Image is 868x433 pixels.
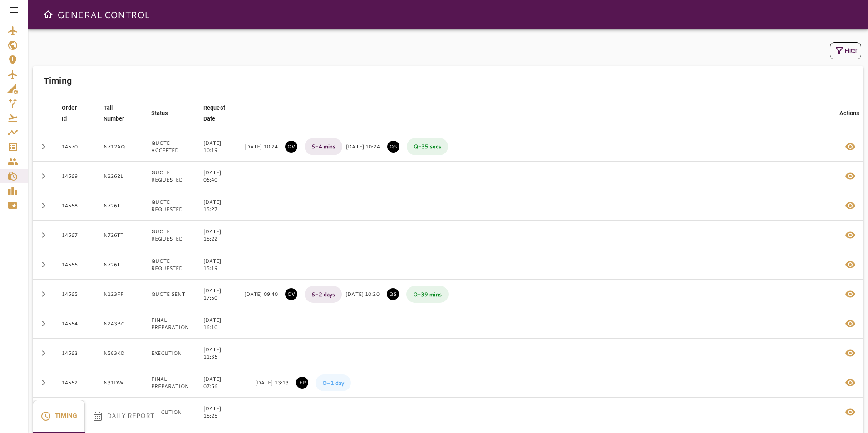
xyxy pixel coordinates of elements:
td: 14563 [54,339,96,368]
p: FINAL PREPARATION [296,377,308,389]
td: QUOTE REQUESTED [144,162,196,191]
span: chevron_right [38,318,49,329]
p: QUOTE SENT [387,288,399,300]
button: Daily Report [85,400,161,433]
button: Open drawer [39,5,57,24]
td: [DATE] 06:40 [196,162,244,191]
span: chevron_right [38,289,49,300]
td: [DATE] 15:22 [196,221,244,250]
td: [DATE] 15:19 [196,250,244,280]
td: QUOTE REQUESTED [144,191,196,221]
td: 14566 [54,250,96,280]
td: 14561 [54,398,96,427]
td: N123FF [96,280,144,309]
td: 14565 [54,280,96,309]
td: N243BC [96,309,144,339]
td: [DATE] 10:19 [196,132,244,162]
div: Status [151,108,168,119]
td: [DATE] 17:50 [196,280,244,309]
p: QUOTE VALIDATED [285,141,297,153]
button: Filter [830,42,861,59]
span: Tail Number [104,103,137,124]
span: chevron_right [38,348,49,359]
td: [DATE] 07:56 [196,368,244,398]
button: Timing [33,400,85,433]
span: chevron_right [38,230,49,241]
button: Details [839,195,861,216]
td: [DATE] 11:36 [196,339,244,368]
td: 14567 [54,221,96,250]
td: N31DW [96,368,144,398]
td: EXECUTION [144,339,196,368]
td: N583KD [96,339,144,368]
button: Details [839,283,861,305]
p: O - 1 day [316,374,351,391]
div: Tail Number [104,103,125,124]
td: N712AQ [96,132,144,162]
span: Request Date [203,103,237,124]
td: QUOTE SENT [144,280,196,309]
td: FINAL PREPARATION [144,368,196,398]
span: Order Id [62,103,89,124]
button: Details [839,165,861,187]
h6: GENERAL CONTROL [57,7,149,22]
td: 14564 [54,309,96,339]
td: EXECUTION [144,398,196,427]
td: N556WF [96,398,144,427]
button: Details [839,254,861,276]
td: N726TT [96,191,144,221]
p: [DATE] 13:13 [255,379,289,386]
td: [DATE] 16:10 [196,309,244,339]
td: 14569 [54,162,96,191]
p: [DATE] 10:20 [345,290,379,298]
p: [DATE] 09:40 [244,290,278,298]
span: chevron_right [38,141,49,152]
p: Q - 39 mins [406,286,449,303]
h6: Timing [44,74,72,88]
td: QUOTE REQUESTED [144,221,196,250]
td: FINAL PREPARATION [144,309,196,339]
td: QUOTE REQUESTED [144,250,196,280]
td: 14562 [54,368,96,398]
div: basic tabs example [33,400,161,433]
td: 14570 [54,132,96,162]
span: chevron_right [38,171,49,182]
span: chevron_right [38,377,49,388]
button: Details [839,401,861,423]
td: [DATE] 15:25 [196,398,244,427]
button: Details [839,136,861,157]
span: Status [151,108,180,119]
td: QUOTE ACCEPTED [144,132,196,162]
p: [DATE] 10:24 [346,143,380,150]
span: chevron_right [38,200,49,211]
p: [DATE] 10:24 [244,143,278,150]
td: N2262L [96,162,144,191]
td: 14568 [54,191,96,221]
td: [DATE] 15:27 [196,191,244,221]
td: N726TT [96,250,144,280]
div: Request Date [203,103,225,124]
td: N726TT [96,221,144,250]
p: Q - 35 secs [407,138,448,155]
button: Details [839,342,861,364]
p: QUOTE VALIDATED [285,288,297,300]
p: QUOTE SENT [387,141,399,153]
div: Order Id [62,103,77,124]
button: Details [839,224,861,246]
button: Details [839,313,861,335]
p: S - 2 days [305,286,342,303]
span: chevron_right [38,259,49,270]
p: S - 4 mins [305,138,342,155]
button: Details [839,372,861,394]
